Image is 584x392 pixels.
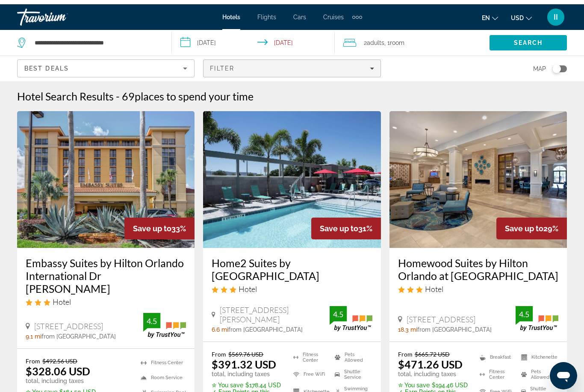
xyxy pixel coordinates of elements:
div: 3 star Hotel [398,280,558,289]
button: Search [490,31,567,46]
span: en [482,10,490,17]
ins: $471.26 USD [398,354,463,366]
div: 33% [124,213,195,235]
span: Hotel [425,280,443,289]
input: Search hotel destination [34,32,159,45]
span: from [GEOGRAPHIC_DATA] [41,329,116,336]
button: Filters [203,55,380,73]
a: Hotels [222,9,240,16]
li: Fitness Center [475,364,517,377]
p: total, including taxes [26,373,110,380]
button: Change language [482,7,498,20]
li: Free WiFi [289,364,330,377]
li: Room Service [136,368,186,379]
span: From [26,353,40,360]
span: , 1 [384,32,404,44]
img: TrustYou guest rating badge [516,302,558,327]
span: ✮ You save [398,377,430,384]
div: 4.5 [330,305,347,315]
span: Map [533,59,546,71]
span: [STREET_ADDRESS][PERSON_NAME] [220,301,330,320]
div: 4.5 [143,312,160,322]
img: Homewood Suites by Hilton Orlando at Flamingo Crossings [389,107,567,244]
img: TrustYou guest rating badge [330,302,372,327]
a: Home2 Suites by Hilton Orlando Airport [203,107,380,244]
a: Travorium [17,2,103,24]
a: Cars [293,9,306,16]
a: Home2 Suites by [GEOGRAPHIC_DATA] [212,252,372,278]
span: ✮ You save [212,377,243,384]
button: Toggle map [546,61,567,68]
span: ✮ You save [26,384,57,391]
span: Hotel [239,280,257,289]
p: $194.46 USD [398,377,469,384]
span: places to spend your time [135,85,254,98]
span: 2 [364,32,384,44]
span: Best Deals [24,61,69,68]
p: total, including taxes [398,366,469,373]
span: Filter [210,61,234,68]
span: [STREET_ADDRESS] [34,317,103,327]
a: Flights [257,9,276,16]
a: Embassy Suites by Hilton Orlando International Dr [PERSON_NAME] [26,252,186,291]
ins: $391.32 USD [212,354,276,366]
li: Pets Allowed [330,346,372,359]
li: Kitchenette [517,346,558,359]
li: Shuttle Service [330,364,372,377]
li: Fitness Center [136,353,186,364]
button: Select check in and out date [172,26,335,51]
h2: 69 [122,85,254,98]
button: User Menu [545,4,567,22]
span: II [554,9,558,17]
div: 4.5 [516,305,533,315]
p: $164.50 USD [26,384,110,391]
del: $569.76 USD [228,346,263,354]
div: 3 star Hotel [212,280,372,289]
span: 9.1 mi [26,329,41,336]
div: 29% [496,213,567,235]
button: Travelers: 2 adults, 0 children [335,26,490,51]
img: Embassy Suites by Hilton Orlando International Dr Conv Ctr [17,107,195,244]
iframe: Кнопка запуска окна обмена сообщениями [550,358,577,385]
span: Save up to [320,220,358,229]
div: 3 star Hotel [26,293,186,302]
a: Homewood Suites by Hilton Orlando at [GEOGRAPHIC_DATA] [398,252,558,278]
img: TrustYou guest rating badge [143,309,186,334]
del: $492.56 USD [42,353,77,360]
span: 6.6 mi [212,322,228,329]
button: Change currency [511,7,532,20]
mat-select: Sort by [24,59,187,69]
span: From [398,346,413,354]
span: Save up to [505,220,543,229]
span: from [GEOGRAPHIC_DATA] [417,322,492,329]
span: Hotel [53,293,71,302]
p: $178.44 USD [212,377,282,384]
span: Adults [367,35,384,42]
li: Pets Allowed [517,364,558,377]
span: Search [514,35,543,42]
li: Breakfast [475,346,517,359]
ins: $328.06 USD [26,360,90,373]
a: Cruises [323,9,344,16]
span: 18.3 mi [398,322,417,329]
li: Fitness Center [289,346,330,359]
span: From [212,346,226,354]
span: Save up to [133,220,171,229]
span: USD [511,10,524,17]
p: total, including taxes [212,366,282,373]
h1: Hotel Search Results [17,85,114,98]
span: Room [390,35,404,42]
span: - [116,85,120,98]
span: [STREET_ADDRESS] [407,310,475,320]
del: $665.72 USD [415,346,450,354]
div: 31% [311,213,381,235]
span: from [GEOGRAPHIC_DATA] [228,322,303,329]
